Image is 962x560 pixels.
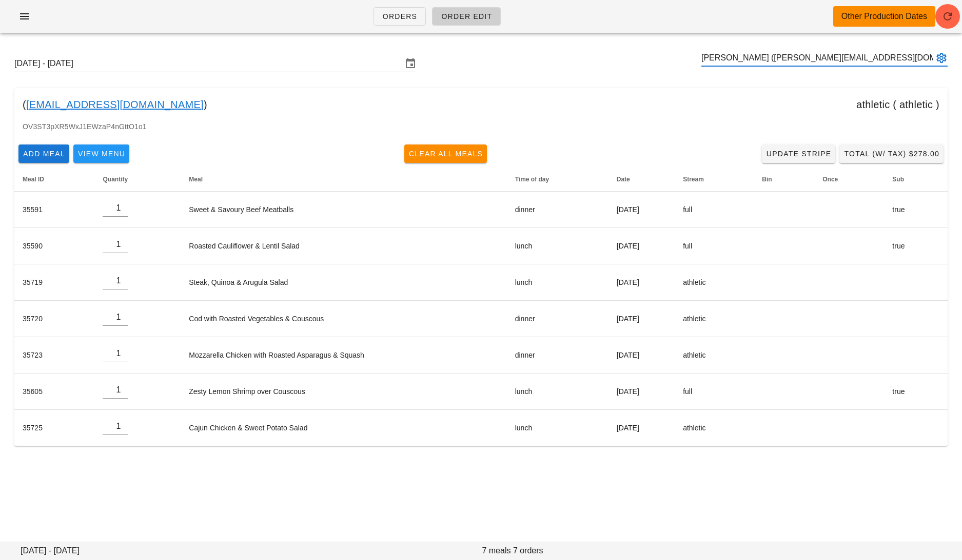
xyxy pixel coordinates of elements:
[884,228,948,264] td: true
[77,150,125,158] span: View Menu
[23,176,44,183] span: Meal ID
[507,167,608,192] th: Time of day: Not sorted. Activate to sort ascending.
[843,150,939,158] span: Total (w/ Tax) $278.00
[14,410,94,446] td: 35725
[14,301,94,337] td: 35720
[189,176,203,183] span: Meal
[701,50,933,66] input: Search by email or name
[814,167,884,192] th: Once: Not sorted. Activate to sort ascending.
[675,374,754,410] td: full
[507,228,608,264] td: lunch
[762,144,836,163] a: Update Stripe
[608,301,675,337] td: [DATE]
[675,410,754,446] td: athletic
[14,264,94,301] td: 35719
[675,337,754,374] td: athletic
[841,10,927,23] div: Other Production Dates
[507,301,608,337] td: dinner
[507,192,608,228] td: dinner
[608,228,675,264] td: [DATE]
[14,228,94,264] td: 35590
[73,144,129,163] button: View Menu
[507,264,608,301] td: lunch
[103,176,128,183] span: Quantity
[14,121,948,140] div: OV3ST3pXR5WxJ1EWzaP4nGttO1o1
[507,410,608,446] td: lunch
[181,410,506,446] td: Cajun Chicken & Sweet Potato Salad
[181,374,506,410] td: Zesty Lemon Shrimp over Couscous
[14,374,94,410] td: 35605
[675,192,754,228] td: full
[432,7,501,26] a: Order Edit
[408,150,483,158] span: Clear All Meals
[94,167,181,192] th: Quantity: Not sorted. Activate to sort ascending.
[675,167,754,192] th: Stream: Not sorted. Activate to sort ascending.
[181,167,506,192] th: Meal: Not sorted. Activate to sort ascending.
[683,176,704,183] span: Stream
[675,228,754,264] td: full
[14,167,94,192] th: Meal ID: Not sorted. Activate to sort ascending.
[762,176,772,183] span: Bin
[608,374,675,410] td: [DATE]
[675,301,754,337] td: athletic
[608,410,675,446] td: [DATE]
[884,192,948,228] td: true
[617,176,630,183] span: Date
[935,52,948,64] button: appended action
[507,337,608,374] td: dinner
[839,144,944,163] button: Total (w/ Tax) $278.00
[884,167,948,192] th: Sub: Not sorted. Activate to sort ascending.
[181,264,506,301] td: Steak, Quinoa & Arugula Salad
[404,144,487,163] button: Clear All Meals
[14,88,948,121] div: ( ) athletic ( athletic )
[14,337,94,374] td: 35723
[884,374,948,410] td: true
[608,337,675,374] td: [DATE]
[675,264,754,301] td: athletic
[18,144,69,163] button: Add Meal
[441,12,492,20] span: Order Edit
[374,7,426,26] a: Orders
[181,228,506,264] td: Roasted Cauliflower & Lentil Salad
[822,176,838,183] span: Once
[14,192,94,228] td: 35591
[608,192,675,228] td: [DATE]
[515,176,549,183] span: Time of day
[507,374,608,410] td: lunch
[608,167,675,192] th: Date: Not sorted. Activate to sort ascending.
[608,264,675,301] td: [DATE]
[181,337,506,374] td: Mozzarella Chicken with Roasted Asparagus & Squash
[382,12,418,20] span: Orders
[754,167,814,192] th: Bin: Not sorted. Activate to sort ascending.
[766,150,832,158] span: Update Stripe
[181,301,506,337] td: Cod with Roasted Vegetables & Couscous
[892,176,904,183] span: Sub
[26,96,204,113] a: [EMAIL_ADDRESS][DOMAIN_NAME]
[23,150,65,158] span: Add Meal
[181,192,506,228] td: Sweet & Savoury Beef Meatballs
